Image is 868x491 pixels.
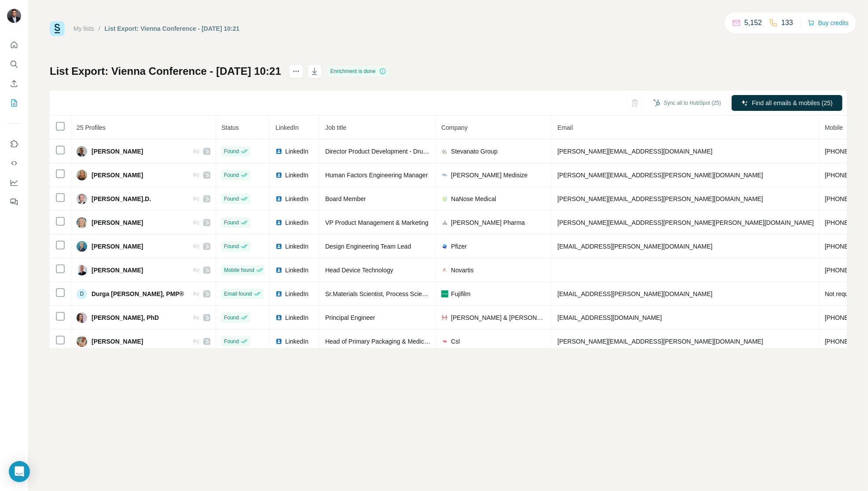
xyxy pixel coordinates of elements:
span: LinkedIn [285,289,308,298]
span: Novartis [451,266,473,275]
span: Mobile found [224,266,254,274]
span: Found [224,147,239,155]
span: [PERSON_NAME], PhD [92,313,159,322]
img: company-logo [441,148,448,155]
span: Board Member [325,195,366,202]
img: Surfe Logo [50,21,65,36]
span: [PERSON_NAME] & [PERSON_NAME] [451,313,546,322]
span: [PERSON_NAME] [92,147,143,156]
button: actions [289,64,303,78]
img: Avatar [77,241,87,252]
img: LinkedIn logo [275,148,282,155]
span: Mobile [825,124,843,131]
span: Stevanato Group [451,147,498,156]
span: VP Product Management & Marketing [325,219,429,226]
button: Enrich CSV [7,76,21,92]
button: Buy credits [808,17,849,29]
img: Avatar [7,9,21,23]
img: LinkedIn logo [275,267,282,274]
img: Avatar [77,217,87,228]
button: Search [7,56,21,72]
button: Feedback [7,194,21,210]
span: [PERSON_NAME][EMAIL_ADDRESS][PERSON_NAME][DOMAIN_NAME] [557,172,763,179]
img: LinkedIn logo [275,338,282,345]
img: company-logo [441,290,448,297]
span: Found [224,219,239,227]
span: [EMAIL_ADDRESS][DOMAIN_NAME] [557,314,662,321]
img: company-logo [441,172,448,179]
span: LinkedIn [285,313,308,322]
span: Found [224,171,239,179]
span: Head Device Technology [325,267,393,274]
span: Company [441,124,468,131]
span: Fujifilm [451,289,470,298]
h1: List Export: Vienna Conference - [DATE] 10:21 [50,64,281,78]
span: [EMAIL_ADDRESS][PERSON_NAME][DOMAIN_NAME] [557,243,712,250]
button: My lists [7,95,21,111]
img: LinkedIn logo [275,290,282,297]
span: [EMAIL_ADDRESS][PERSON_NAME][DOMAIN_NAME] [557,290,712,297]
span: LinkedIn [285,218,308,227]
img: LinkedIn logo [275,314,282,321]
span: Pfizer [451,242,467,251]
img: company-logo [441,267,448,274]
span: Found [224,195,239,203]
span: 25 Profiles [77,124,106,131]
span: Not requested [825,290,864,297]
span: [PERSON_NAME].D. [92,194,151,203]
button: Use Surfe API [7,155,21,171]
span: [PERSON_NAME][EMAIL_ADDRESS][PERSON_NAME][PERSON_NAME][DOMAIN_NAME] [557,219,814,226]
button: Quick start [7,37,21,53]
span: Director Product Development - Drug Containment Solutions [325,148,490,155]
img: LinkedIn logo [275,219,282,226]
span: NaNose Medical [451,194,496,203]
img: company-logo [441,314,448,321]
img: Avatar [77,265,87,275]
img: company-logo [441,243,448,250]
span: Principal Engineer [325,314,375,321]
img: LinkedIn logo [275,195,282,202]
span: [PERSON_NAME] [92,171,143,180]
span: Human Factors Engineering Manager [325,172,428,179]
span: [PERSON_NAME][EMAIL_ADDRESS][PERSON_NAME][DOMAIN_NAME] [557,338,763,345]
span: Email found [224,290,252,298]
span: LinkedIn [275,124,299,131]
span: [PERSON_NAME] [92,242,143,251]
p: 133 [781,18,793,28]
span: LinkedIn [285,194,308,203]
img: Avatar [77,146,87,157]
span: Sr.Materials Scientist, Process Science [325,290,432,297]
span: Job title [325,124,346,131]
li: / [99,24,100,33]
img: Avatar [77,194,87,204]
div: Enrichment is done [328,66,389,77]
button: Sync all to HubSpot (25) [647,96,727,110]
img: Avatar [77,170,87,180]
button: Dashboard [7,175,21,191]
span: [PERSON_NAME] [92,218,143,227]
span: [PERSON_NAME] Medisize [451,171,527,180]
span: [PERSON_NAME] Pharma [451,218,525,227]
span: Found [224,337,239,345]
div: Open Intercom Messenger [9,461,30,482]
span: Email [557,124,573,131]
button: Use Surfe on LinkedIn [7,136,21,152]
span: [PERSON_NAME][EMAIL_ADDRESS][PERSON_NAME][DOMAIN_NAME] [557,195,763,202]
span: [PERSON_NAME] [92,337,143,346]
img: company-logo [441,195,448,202]
img: Avatar [77,312,87,323]
span: Head of Primary Packaging & Medical Devices Product Care [325,338,491,345]
span: Find all emails & mobiles (25) [752,99,833,107]
span: Csl [451,337,460,346]
span: LinkedIn [285,147,308,156]
div: List Export: Vienna Conference - [DATE] 10:21 [105,24,240,33]
span: Found [224,242,239,250]
span: LinkedIn [285,266,308,275]
span: Found [224,314,239,322]
span: [PERSON_NAME] [92,266,143,275]
img: company-logo [441,219,448,226]
img: LinkedIn logo [275,172,282,179]
a: My lists [73,25,94,32]
span: LinkedIn [285,242,308,251]
span: [PERSON_NAME][EMAIL_ADDRESS][DOMAIN_NAME] [557,148,712,155]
